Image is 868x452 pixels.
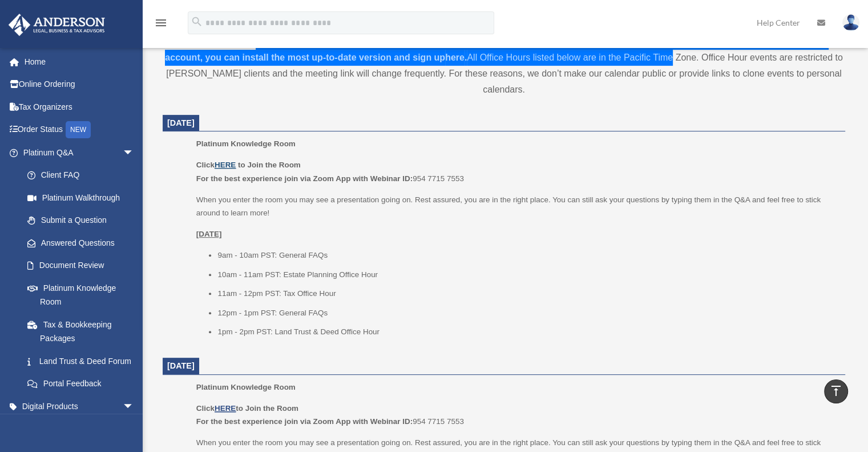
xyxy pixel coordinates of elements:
[217,249,837,262] li: 9am - 10am PST: General FAQs
[154,16,168,30] i: menu
[217,287,837,301] li: 11am - 12pm PST: Tax Office Hour
[238,161,301,169] b: to Join the Room
[16,277,146,313] a: Platinum Knowledge Room
[217,306,837,320] li: 12pm - 1pm PST: General FAQs
[8,118,151,142] a: Order StatusNEW
[163,34,845,98] div: All Office Hours listed below are in the Pacific Time Zone. Office Hour events are restricted to ...
[217,268,837,282] li: 10am - 11am PST: Estate Planning Office Hour
[16,231,151,254] a: Answered Questions
[123,395,146,418] span: arrow_drop_down
[165,37,826,62] strong: *This room is being hosted on Zoom. You will be required to log in to your personal Zoom account ...
[196,161,238,169] b: Click
[16,209,151,232] a: Submit a Question
[167,361,195,370] span: [DATE]
[167,118,195,127] span: [DATE]
[196,230,222,238] u: [DATE]
[196,402,837,429] p: 954 7715 7553
[465,53,467,62] strong: .
[196,158,837,185] p: 954 7715 7553
[215,161,236,169] a: HERE
[196,417,413,426] b: For the best experience join via Zoom App with Webinar ID:
[445,53,465,62] a: here
[16,186,151,209] a: Platinum Walkthrough
[8,50,151,73] a: Home
[196,383,296,391] span: Platinum Knowledge Room
[16,313,151,350] a: Tax & Bookkeeping Packages
[123,141,146,165] span: arrow_drop_down
[824,379,848,403] a: vertical_align_top
[154,20,168,30] a: menu
[66,121,91,138] div: NEW
[191,15,203,28] i: search
[8,395,151,418] a: Digital Productsarrow_drop_down
[16,164,151,187] a: Client FAQ
[215,404,236,413] a: HERE
[196,193,837,220] p: When you enter the room you may see a presentation going on. Rest assured, you are in the right p...
[8,73,151,96] a: Online Ordering
[196,139,296,148] span: Platinum Knowledge Room
[196,404,298,413] b: Click to Join the Room
[16,254,151,277] a: Document Review
[16,350,151,373] a: Land Trust & Deed Forum
[8,95,151,118] a: Tax Organizers
[16,373,151,395] a: Portal Feedback
[5,14,108,36] img: Anderson Advisors Platinum Portal
[8,141,151,164] a: Platinum Q&Aarrow_drop_down
[842,14,859,31] img: User Pic
[196,174,413,183] b: For the best experience join via Zoom App with Webinar ID:
[217,325,837,339] li: 1pm - 2pm PST: Land Trust & Deed Office Hour
[829,384,843,398] i: vertical_align_top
